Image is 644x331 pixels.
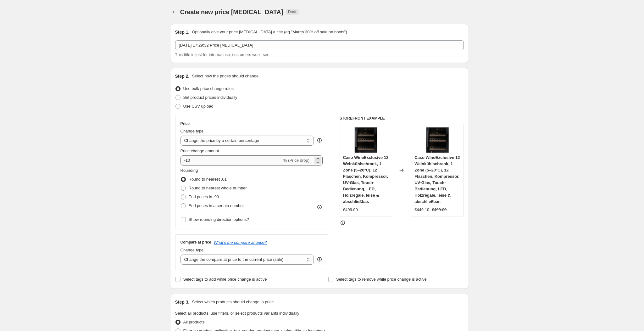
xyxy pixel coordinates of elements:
span: Create new price [MEDICAL_DATA] [180,8,283,15]
p: Select which products should change in price [192,299,274,305]
span: Change type [180,248,204,252]
span: Change type [180,129,204,133]
span: Rounding [180,168,198,173]
div: €449.10 [414,207,429,213]
h6: STOREFRONT EXAMPLE [340,116,464,121]
strike: €499.00 [432,207,447,213]
span: All products [183,320,205,324]
input: 30% off holiday sale [175,40,464,50]
img: 61FJYxncAcL._AC_SL1500_80x.jpg [425,127,450,153]
h3: Compare at price [180,240,211,245]
button: Price change jobs [170,8,179,16]
div: help [316,256,323,262]
span: Select all products, use filters, or select products variants individually [175,311,299,316]
span: Select tags to add while price change is active [183,277,267,282]
span: Caso WineExclusive 12 Weinkühlschrank, 1 Zone (5–20°C), 12 Flaschen, Kompressor, UV-Glas, Touch-B... [343,155,388,204]
span: Price change amount [180,149,219,153]
p: Optionally give your price [MEDICAL_DATA] a title (eg "March 30% off sale on boots") [192,29,347,35]
button: What's the compare at price? [214,240,267,245]
span: End prices in a certain number [189,203,244,208]
span: End prices in .99 [189,194,219,199]
h2: Step 2. [175,73,190,79]
input: -15 [180,155,282,165]
span: % (Price drop) [283,158,309,163]
span: Show rounding direction options? [189,217,249,222]
span: This title is just for internal use, customers won't see it [175,52,273,57]
span: Select tags to remove while price change is active [336,277,427,282]
span: Set product prices individually [183,95,237,100]
span: Round to nearest .01 [189,177,227,182]
span: Use CSV upload [183,104,214,109]
p: Select how the prices should change [192,73,258,79]
img: 61FJYxncAcL._AC_SL1500_80x.jpg [353,127,378,153]
div: €499.00 [343,207,358,213]
span: Use bulk price change rules [183,86,234,91]
span: Round to nearest whole number [189,186,247,190]
h3: Price [180,121,190,126]
h2: Step 3. [175,299,190,305]
span: Draft [288,9,296,14]
h2: Step 1. [175,29,190,35]
div: help [316,137,323,143]
span: Caso WineExclusive 12 Weinkühlschrank, 1 Zone (5–20°C), 12 Flaschen, Kompressor, UV-Glas, Touch-B... [414,155,460,204]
